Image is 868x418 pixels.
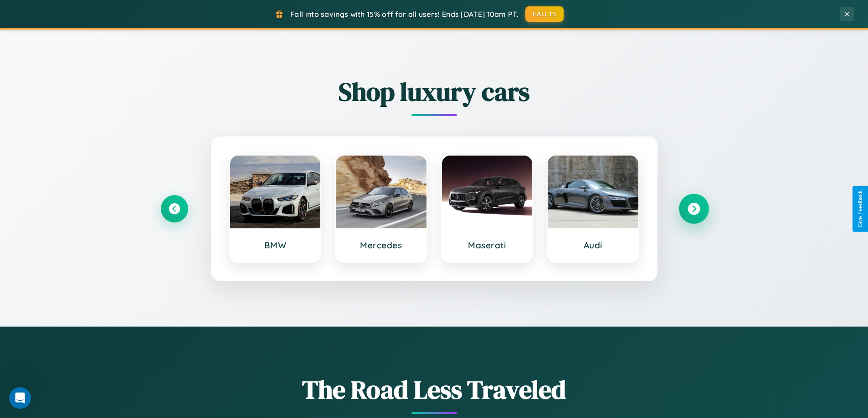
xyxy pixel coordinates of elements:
[451,240,524,251] h3: Maserati
[161,372,708,407] h1: The Road Less Traveled
[557,240,629,251] h3: Audi
[345,240,417,251] h3: Mercedes
[290,10,519,19] span: Fall into savings with 15% off for all users! Ends [DATE] 10am PT.
[525,6,564,22] button: FALL15
[161,74,708,109] h2: Shop luxury cars
[9,387,31,409] iframe: Intercom live chat
[857,191,863,227] div: Give Feedback
[239,240,312,251] h3: BMW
